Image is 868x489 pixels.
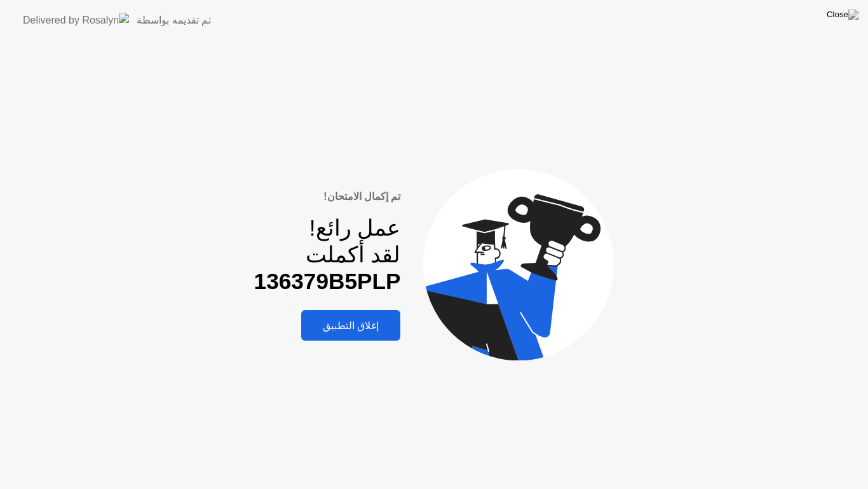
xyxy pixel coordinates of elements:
b: 136379B5PLP [254,269,401,294]
img: Delivered by Rosalyn [23,13,129,27]
div: عمل رائع! لقد أكملت [254,215,401,295]
button: إغلاق التطبيق [301,310,400,341]
div: إغلاق التطبيق [305,320,397,332]
img: Close [827,10,858,20]
div: تم إكمال الامتحان! [254,189,401,204]
div: تم تقديمه بواسطة [137,13,211,28]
